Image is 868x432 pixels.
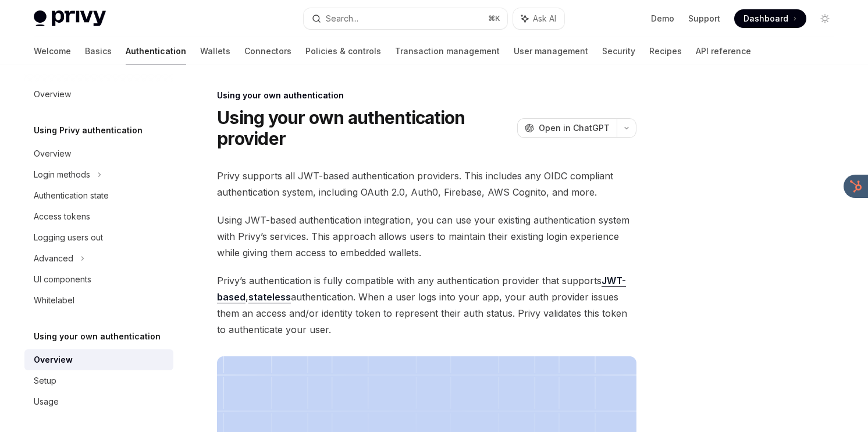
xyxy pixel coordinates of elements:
img: light logo [34,10,106,27]
a: Basics [85,37,112,65]
a: API reference [696,37,751,65]
button: Search...⌘K [304,8,507,29]
a: Access tokens [24,206,173,227]
div: Search... [326,12,358,26]
div: Advanced [34,252,73,265]
div: Access tokens [34,210,90,224]
a: Overview [24,84,173,105]
button: Toggle dark mode [816,9,834,28]
button: Open in ChatGPT [517,118,617,138]
a: UI components [24,269,173,290]
div: Authentication state [34,189,109,203]
div: Logging users out [34,231,103,245]
a: Usage [24,391,173,412]
a: User management [514,37,588,65]
span: Open in ChatGPT [539,122,610,134]
a: Support [688,13,720,24]
a: Connectors [244,37,291,65]
span: ⌘ K [488,14,500,23]
a: Whitelabel [24,290,173,311]
a: Authentication [126,37,186,65]
button: Ask AI [513,8,564,29]
a: stateless [248,291,291,303]
span: Dashboard [744,13,788,24]
a: Logging users out [24,227,173,248]
span: Privy’s authentication is fully compatible with any authentication provider that supports , authe... [217,272,636,338]
h5: Using your own authentication [34,330,161,344]
span: Using JWT-based authentication integration, you can use your existing authentication system with ... [217,212,636,261]
a: Dashboard [734,9,806,28]
a: Recipes [649,37,682,65]
a: Policies & controls [305,37,381,65]
div: Whitelabel [34,293,74,307]
h5: Using Privy authentication [34,123,143,137]
a: Overview [24,349,173,370]
a: Setup [24,370,173,391]
span: Privy supports all JWT-based authentication providers. This includes any OIDC compliant authentic... [217,168,636,200]
span: Ask AI [533,13,556,24]
a: Transaction management [395,37,500,65]
div: Overview [34,353,73,367]
div: Overview [34,87,71,101]
a: Security [602,37,635,65]
a: Wallets [200,37,230,65]
div: Overview [34,147,71,161]
h1: Using your own authentication provider [217,107,513,149]
div: UI components [34,272,91,286]
div: Login methods [34,168,90,182]
div: Using your own authentication [217,90,636,101]
div: Usage [34,395,59,409]
div: Setup [34,374,56,388]
a: Authentication state [24,185,173,206]
a: Demo [651,13,674,24]
a: Welcome [34,37,71,65]
a: Overview [24,143,173,164]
